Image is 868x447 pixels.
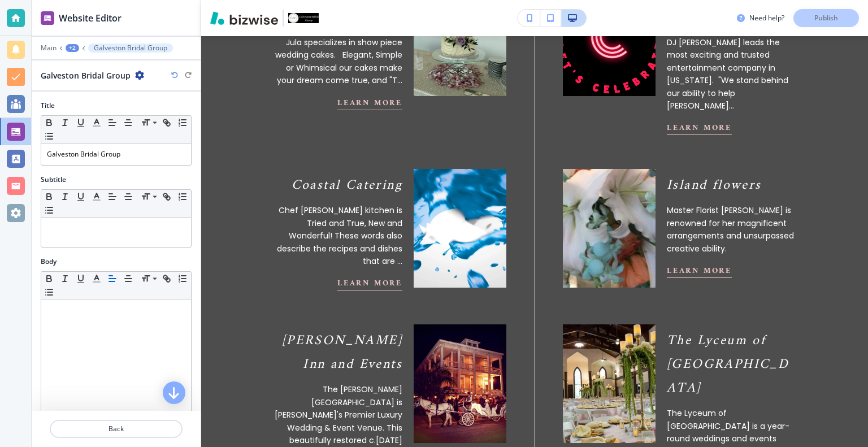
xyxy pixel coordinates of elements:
[272,174,402,198] p: Coastal Catering
[667,329,797,401] p: The Lyceum of [GEOGRAPHIC_DATA]
[272,205,402,268] p: Chef [PERSON_NAME] kitchen is Tried and True, New and Wonderful! These words also describe the re...
[337,96,402,110] button: Learn More
[414,325,506,444] img: <p>Lasker Inn and Events</p>
[563,170,656,288] img: <p>Island flowers</p>
[94,44,167,52] p: Galveston Bridal Group
[667,36,797,112] p: DJ [PERSON_NAME] leads the most exciting and trusted entertainment company in [US_STATE]. "We sta...
[337,277,402,291] button: Learn More
[272,329,402,377] p: [PERSON_NAME] Inn and Events
[50,420,183,438] button: Back
[210,11,278,25] img: Bizwise Logo
[749,13,784,23] h3: Need help?
[41,11,54,25] img: editor icon
[563,325,656,444] img: <p>The Lyceum of Galveston</p>
[414,170,506,288] video: <p>Coastal Catering</p>
[667,174,797,198] p: Island flowers
[41,44,57,52] button: Main
[41,70,131,81] h2: Galveston Bridal Group
[59,11,121,25] h2: Website Editor
[41,101,55,111] h2: Title
[47,149,185,159] p: Galveston Bridal Group
[51,424,181,434] p: Back
[66,44,79,52] button: +2
[88,44,173,53] button: Galveston Bridal Group
[667,205,797,255] p: Master Florist [PERSON_NAME] is renowned for her magnificent arrangements and unsurpassed creativ...
[288,13,319,24] img: Your Logo
[272,36,402,87] p: Jula specializes in show piece wedding cakes. Elegant, Simple or Whimsical our cakes make your dr...
[41,257,57,267] h2: Body
[667,264,732,278] button: Learn More
[41,175,66,185] h2: Subtitle
[667,121,732,136] button: Learn More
